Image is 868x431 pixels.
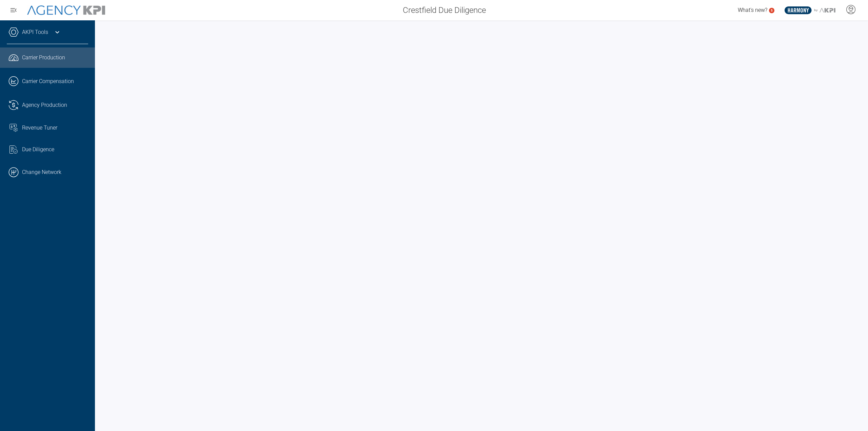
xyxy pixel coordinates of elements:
a: AKPI Tools [22,28,48,36]
span: Revenue Tuner [22,124,57,132]
span: What's new? [738,7,767,13]
span: Carrier Production [22,54,65,62]
a: 5 [769,8,774,13]
span: Crestfield Due Diligence [403,4,486,16]
text: 5 [771,8,773,12]
span: Due Diligence [22,145,54,154]
img: AgencyKPI [27,5,105,15]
